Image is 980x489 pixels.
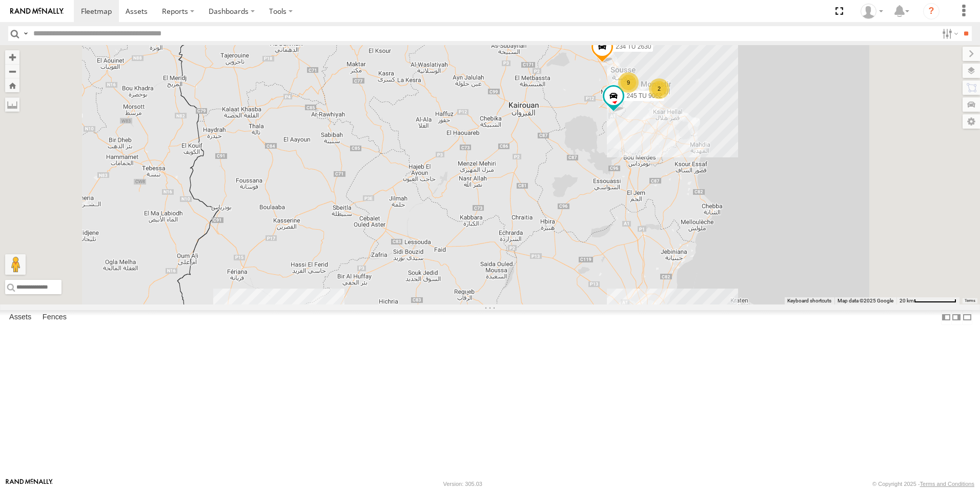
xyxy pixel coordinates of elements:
[443,481,482,487] div: Version: 305.03
[5,64,19,78] button: Zoom out
[951,310,962,325] label: Dock Summary Table to the Right
[649,78,669,99] div: 2
[5,254,26,275] button: Drag Pegman onto the map to open Street View
[872,481,974,487] div: © Copyright 2025 -
[627,92,662,99] span: 245 TU 9062
[22,26,30,41] label: Search Query
[787,297,831,304] button: Keyboard shortcuts
[5,50,19,64] button: Zoom in
[6,479,53,489] a: Visit our Website
[10,8,64,15] img: rand-logo.svg
[962,310,972,325] label: Hide Summary Table
[965,299,975,303] a: Terms
[900,298,914,303] span: 20 km
[618,72,639,93] div: 9
[923,3,940,19] i: ?
[4,310,36,324] label: Assets
[857,4,887,19] div: Nejah Benkhalifa
[838,298,893,303] span: Map data ©2025 Google
[37,310,72,324] label: Fences
[896,297,959,304] button: Map Scale: 20 km per 79 pixels
[5,97,19,112] label: Measure
[938,26,960,41] label: Search Filter Options
[5,78,19,92] button: Zoom Home
[941,310,951,325] label: Dock Summary Table to the Left
[920,481,974,487] a: Terms and Conditions
[963,114,980,129] label: Map Settings
[616,43,651,50] span: 234 TU 2630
